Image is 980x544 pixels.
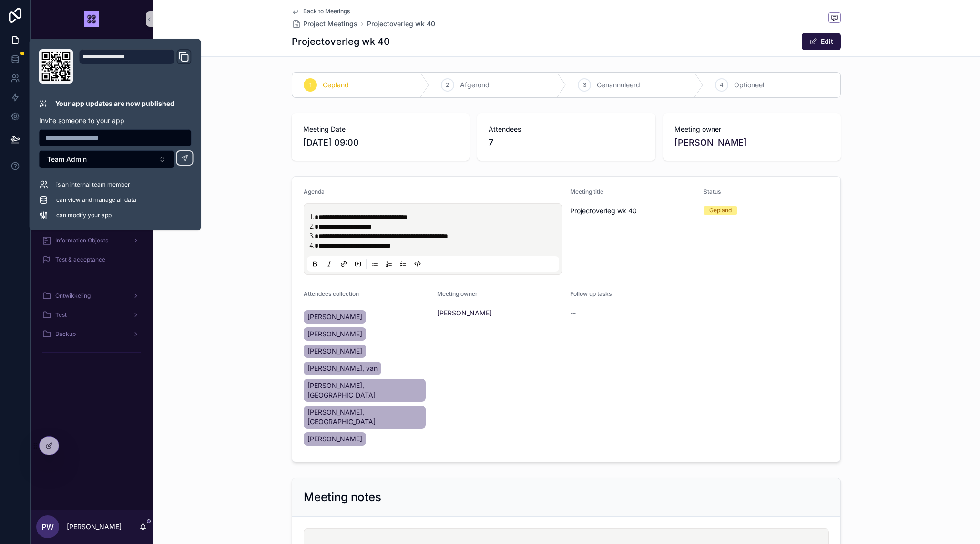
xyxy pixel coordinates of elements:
span: -- [570,308,576,318]
a: Projectoverleg wk 40 [367,19,435,29]
span: Meeting owner [674,125,829,134]
span: [PERSON_NAME] [307,312,362,322]
a: Ontwikkeling [36,287,147,304]
span: [PERSON_NAME], van [307,364,378,373]
span: Test [55,311,67,319]
a: [PERSON_NAME], [GEOGRAPHIC_DATA] [304,379,426,402]
span: [PERSON_NAME] [307,329,362,339]
span: Team Admin [47,155,87,164]
span: 4 [720,81,724,89]
span: Meeting owner [437,290,478,297]
a: Information Objects [36,232,147,249]
a: [PERSON_NAME], [GEOGRAPHIC_DATA] [304,406,426,429]
span: Test & acceptance [55,256,105,263]
a: [PERSON_NAME], van [304,362,381,375]
a: [PERSON_NAME] [304,345,366,358]
span: Back to Meetings [303,8,350,15]
a: [PERSON_NAME] [304,432,366,446]
a: [PERSON_NAME] [674,136,747,149]
button: Select Button [39,150,174,168]
span: Agenda [304,188,325,195]
span: 2 [446,81,449,89]
span: can modify your app [56,211,112,219]
a: [PERSON_NAME] [304,327,366,341]
a: Project Meetings [292,19,357,29]
p: Your app updates are now published [55,99,174,108]
span: can view and manage all data [56,196,136,204]
h2: Meeting notes [304,490,381,505]
a: [PERSON_NAME] [437,308,492,318]
span: Information Objects [55,237,108,244]
span: 7 [489,136,493,149]
a: Test & acceptance [36,251,147,268]
span: Status [704,188,721,195]
p: [PERSON_NAME] [67,522,122,532]
p: Invite someone to your app [39,116,192,126]
a: Back to Meetings [292,8,350,15]
span: Attendees [489,125,643,134]
span: Meeting title [570,188,603,195]
a: Test [36,306,147,324]
span: Meeting Date [303,125,458,134]
div: Domain and Custom Link [79,49,192,84]
span: [PERSON_NAME] [307,346,362,356]
button: Edit [802,33,841,50]
span: Genannuleerd [597,80,640,90]
span: is an internal team member [56,181,130,188]
span: [DATE] 09:00 [303,136,458,149]
span: Project Meetings [303,19,357,29]
span: [PERSON_NAME], [GEOGRAPHIC_DATA] [307,408,422,427]
span: Attendees collection [304,290,359,297]
span: Gepland [323,80,349,90]
div: scrollable content [31,38,153,372]
span: Ontwikkeling [55,292,91,300]
span: [PERSON_NAME] [307,434,362,444]
span: 3 [583,81,586,89]
img: App logo [84,11,99,27]
span: 1 [309,81,312,89]
span: Afgerond [460,80,490,90]
span: Follow up tasks [570,290,612,297]
span: Projectoverleg wk 40 [570,206,696,216]
span: [PERSON_NAME], [GEOGRAPHIC_DATA] [307,381,422,400]
span: Backup [55,330,76,338]
div: Gepland [709,206,732,215]
a: [PERSON_NAME] [304,310,366,324]
span: PW [41,521,54,533]
span: Optioneel [734,80,764,90]
a: Backup [36,325,147,343]
h1: Projectoverleg wk 40 [292,35,390,48]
